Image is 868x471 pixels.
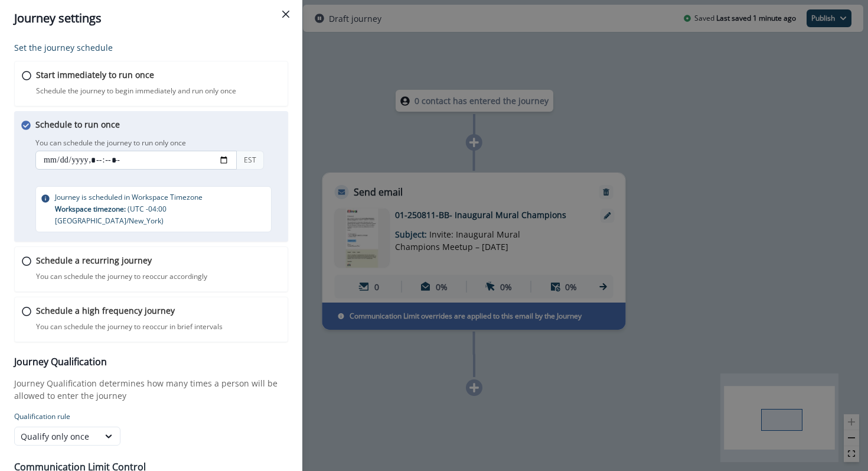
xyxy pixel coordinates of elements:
[36,271,207,282] p: You can schedule the journey to reoccur accordingly
[55,191,266,227] p: Journey is scheduled in Workspace Timezone ( UTC -04:00 [GEOGRAPHIC_DATA]/New_York )
[14,411,288,422] p: Qualification rule
[14,356,288,368] h3: Journey Qualification
[14,41,288,54] p: Set the journey schedule
[35,138,186,148] p: You can schedule the journey to run only once
[35,118,120,131] p: Schedule to run once
[21,430,93,443] div: Qualify only once
[36,86,236,96] p: Schedule the journey to begin immediately and run only once
[36,321,223,332] p: You can schedule the journey to reoccur in brief intervals
[36,304,175,317] p: Schedule a high frequency journey
[14,9,288,27] div: Journey settings
[36,254,152,267] p: Schedule a recurring journey
[236,151,264,170] div: EST
[276,5,295,24] button: Close
[14,377,288,402] p: Journey Qualification determines how many times a person will be allowed to enter the journey
[36,69,154,81] p: Start immediately to run once
[55,204,128,214] span: Workspace timezone:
